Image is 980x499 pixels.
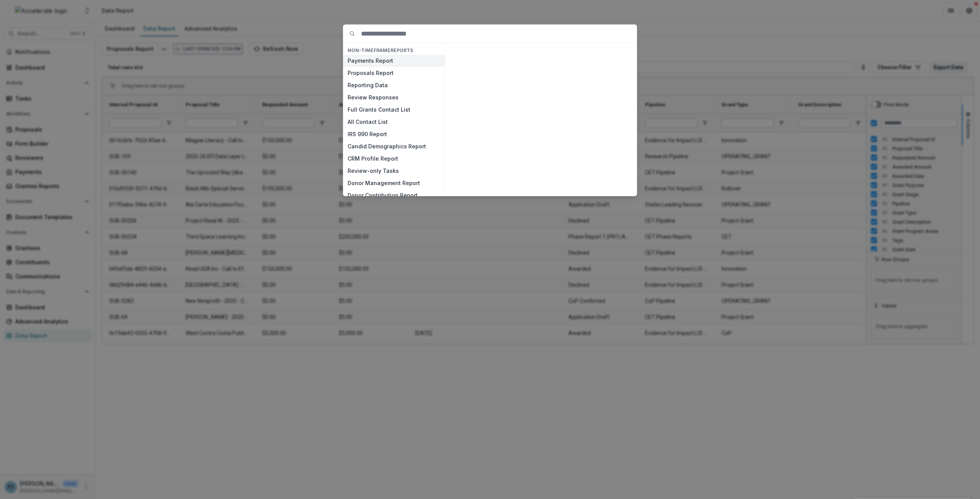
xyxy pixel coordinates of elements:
[343,91,445,104] button: Review Responses
[343,116,445,128] button: All Contact List
[343,177,445,189] button: Donor Management Report
[343,46,445,55] h4: NON-TIMEFRAME Reports
[343,79,445,91] button: Reporting Data
[343,165,445,177] button: Review-only Tasks
[343,67,445,79] button: Proposals Report
[343,140,445,153] button: Candid Demographics Report
[343,104,445,116] button: Full Grants Contact List
[343,55,445,67] button: Payments Report
[343,128,445,140] button: IRS 990 Report
[343,153,445,165] button: CRM Profile Report
[343,189,445,202] button: Donor Contribution Report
